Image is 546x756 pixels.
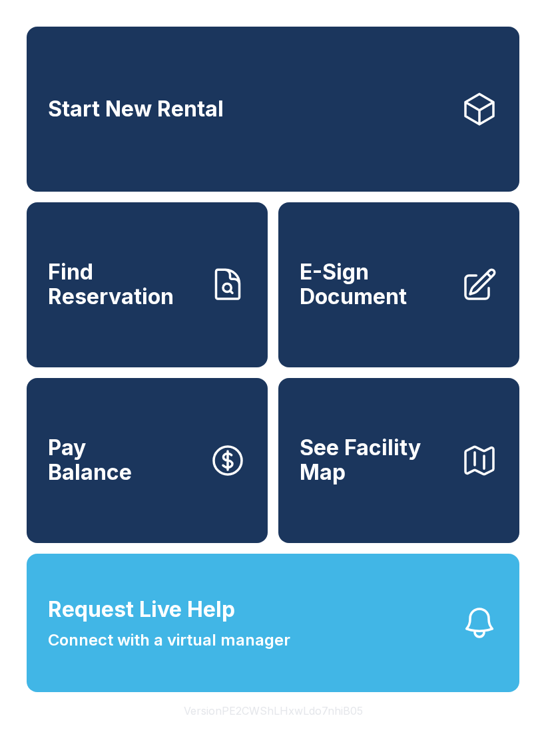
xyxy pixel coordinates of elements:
span: Connect with a virtual manager [48,628,290,652]
span: Find Reservation [48,260,198,309]
span: Start New Rental [48,97,224,122]
a: Find Reservation [27,202,268,367]
button: VersionPE2CWShLHxwLdo7nhiB05 [173,692,374,729]
span: E-Sign Document [300,260,450,309]
span: See Facility Map [300,436,450,484]
span: Pay Balance [48,436,132,484]
a: Start New Rental [27,27,519,192]
a: PayBalance [27,378,268,543]
button: Request Live HelpConnect with a virtual manager [27,554,519,692]
button: See Facility Map [278,378,519,543]
span: Request Live Help [48,594,235,626]
a: E-Sign Document [278,202,519,367]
